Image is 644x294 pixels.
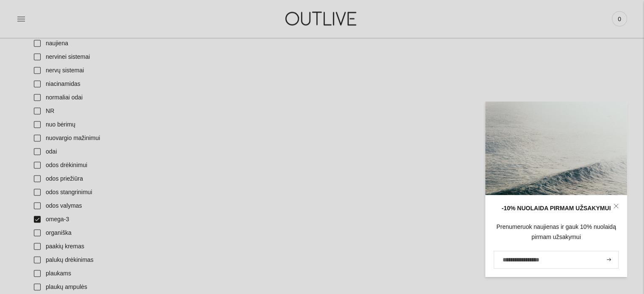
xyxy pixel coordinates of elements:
a: omega-3 [29,213,136,226]
span: 0 [614,13,625,25]
a: odos priežiūra [29,172,136,186]
a: odai [29,145,136,159]
a: organiška [29,226,136,240]
a: niacinamidas [29,77,136,91]
a: NR [29,104,136,118]
a: odos drėkinimui [29,159,136,172]
a: normaliai odai [29,91,136,104]
a: plaukų ampulės [29,280,136,294]
a: plaukams [29,267,136,280]
a: 0 [612,10,627,28]
div: -10% NUOLAIDA PIRMAM UŽSAKYMUI [494,203,619,214]
a: naujiena [29,37,136,50]
img: OUTLIVE [269,4,375,33]
a: paakių kremas [29,240,136,253]
a: nuovargio mažinimui [29,132,136,145]
a: nervinei sistemai [29,50,136,64]
a: palukų drėkinimas [29,253,136,267]
div: Prenumeruok naujienas ir gauk 10% nuolaidą pirmam užsakymui [494,222,619,242]
a: odos valymas [29,199,136,213]
a: odos stangrinimui [29,186,136,199]
a: nuo bėrimų [29,118,136,132]
a: nervų sistemai [29,64,136,77]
